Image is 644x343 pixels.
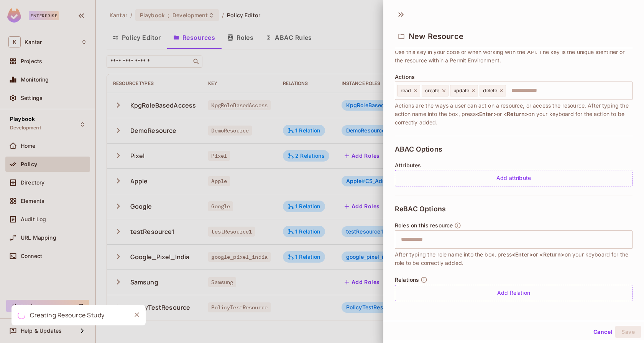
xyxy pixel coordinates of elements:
[483,88,497,94] span: delete
[395,101,632,127] span: Actions are the ways a user can act on a resource, or access the resource. After typing the actio...
[422,85,449,96] div: create
[395,205,446,213] span: ReBAC Options
[395,162,421,168] span: Attributes
[395,170,632,186] div: Add attribute
[397,85,420,96] div: read
[425,88,440,94] span: create
[512,251,533,258] span: <Enter>
[395,74,415,80] span: Actions
[395,285,632,301] div: Add Relation
[539,251,564,258] span: <Return>
[401,88,411,94] span: read
[450,85,478,96] div: update
[395,145,442,153] span: ABAC Options
[395,222,453,229] span: Roles on this resource
[503,111,528,117] span: <Return>
[395,277,419,283] span: Relations
[453,88,470,94] span: update
[30,310,105,320] div: Creating Resource Study
[590,326,615,338] button: Cancel
[476,111,497,117] span: <Enter>
[480,85,506,96] div: delete
[395,48,632,65] span: Use this key in your code or when working with the API. The key is the unique identifier of the r...
[131,309,143,320] button: Close
[615,326,641,338] button: Save
[409,32,463,41] span: New Resource
[395,250,632,267] span: After typing the role name into the box, press or on your keyboard for the role to be correctly a...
